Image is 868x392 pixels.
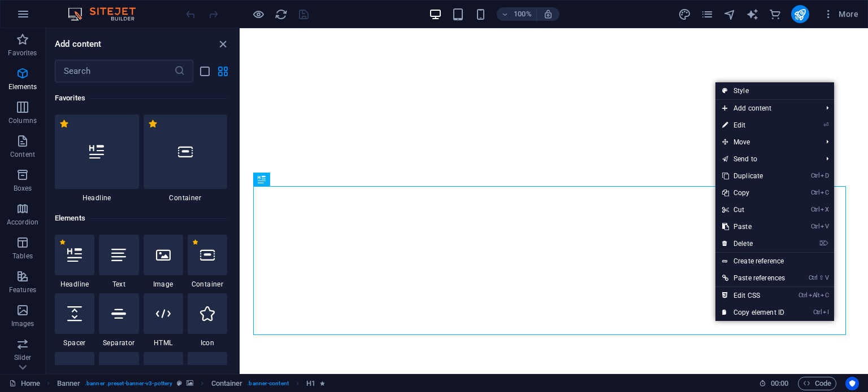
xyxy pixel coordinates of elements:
[701,8,714,21] i: Pages (Ctrl+Alt+S)
[11,319,34,328] p: Images
[769,8,782,21] i: Commerce
[8,116,37,125] p: Columns
[55,193,139,202] span: Headline
[723,8,736,21] i: Navigator
[715,184,792,201] a: CtrlCCopy
[9,377,40,390] a: Click to cancel selection. Double-click to open Pages
[55,280,94,289] span: Headline
[177,380,182,386] i: This element is a customizable preset
[251,7,265,21] button: Click here to leave preview mode and continue editing
[823,309,828,316] i: I
[14,353,32,362] p: Slider
[809,274,818,281] i: Ctrl
[144,193,228,202] span: Container
[55,212,227,225] h6: Elements
[148,119,158,129] span: Remove from favorites
[821,206,828,213] i: X
[715,201,792,218] a: CtrlXCut
[65,7,150,21] img: Editor Logo
[746,7,759,21] button: text_generator
[186,380,193,386] i: This element contains a background
[274,7,288,21] button: reload
[821,189,828,196] i: C
[247,377,288,390] span: . banner-content
[823,121,828,129] i: ⏎
[715,287,792,304] a: CtrlAltCEdit CSS
[55,338,94,347] span: Spacer
[55,91,227,105] h6: Favorites
[497,7,537,21] button: 100%
[678,8,691,21] i: Design (Ctrl+Alt+Y)
[144,280,183,289] span: Image
[759,377,789,390] h6: Session time
[746,8,759,21] i: AI Writer
[59,119,69,129] span: Remove from favorites
[811,206,820,213] i: Ctrl
[10,150,35,159] p: Content
[216,64,229,78] button: grid-view
[8,82,37,91] p: Elements
[99,235,138,289] div: Text
[723,7,737,21] button: navigator
[192,239,198,245] span: Remove from favorites
[55,114,139,202] div: Headline
[798,292,808,299] i: Ctrl
[12,252,33,261] p: Tables
[55,235,94,289] div: Headline
[55,293,94,347] div: Spacer
[793,8,806,21] i: Publish
[791,5,809,23] button: publish
[9,285,36,294] p: Features
[188,338,227,347] span: Icon
[715,168,792,184] a: CtrlDDuplicate
[211,377,243,390] span: Click to select. Double-click to edit
[803,377,831,390] span: Code
[821,292,828,299] i: C
[514,7,532,21] h6: 100%
[99,280,138,289] span: Text
[543,9,553,19] i: On resize automatically adjust zoom level to fit chosen device.
[823,8,858,20] span: More
[188,280,227,289] span: Container
[55,37,102,51] h6: Add content
[715,235,792,252] a: ⌦Delete
[275,8,288,21] i: Reload page
[818,5,863,23] button: More
[769,7,782,21] button: commerce
[59,239,66,245] span: Remove from favorites
[715,82,834,99] a: Style
[701,7,714,21] button: pages
[715,100,817,117] span: Add content
[811,172,820,179] i: Ctrl
[57,377,81,390] span: Click to select. Double-click to edit
[798,377,836,390] button: Code
[715,117,792,134] a: ⏎Edit
[715,218,792,235] a: CtrlVPaste
[811,189,820,196] i: Ctrl
[216,37,229,51] button: close panel
[845,377,859,390] button: Usercentrics
[188,235,227,289] div: Container
[811,223,820,230] i: Ctrl
[306,377,315,390] span: Click to select. Double-click to edit
[715,270,792,287] a: Ctrl⇧VPaste references
[144,235,183,289] div: Image
[715,134,817,151] span: Move
[99,338,138,347] span: Separator
[821,172,828,179] i: D
[715,151,817,168] a: Send to
[14,184,32,193] p: Boxes
[819,274,824,281] i: ⇧
[144,338,183,347] span: HTML
[320,380,325,386] i: Element contains an animation
[188,293,227,347] div: Icon
[715,253,834,270] a: Create reference
[813,309,822,316] i: Ctrl
[819,240,828,247] i: ⌦
[144,114,228,202] div: Container
[825,274,828,281] i: V
[55,60,174,82] input: Search
[7,218,38,227] p: Accordion
[809,292,820,299] i: Alt
[678,7,692,21] button: design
